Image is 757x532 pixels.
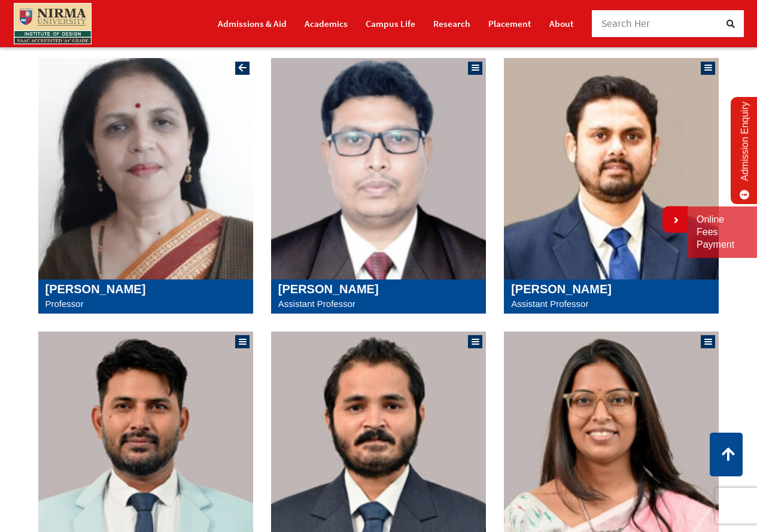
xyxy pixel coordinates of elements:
img: Pradeep Sahu [271,58,486,279]
img: Pradipta Biswas [504,58,719,279]
img: Mona Prabhu [38,58,253,279]
h5: [PERSON_NAME] [511,282,712,296]
a: Campus Life [366,13,415,34]
a: Academics [305,13,348,34]
a: [PERSON_NAME] Professor [45,282,246,312]
img: main_logo [14,3,92,44]
h5: [PERSON_NAME] [45,282,246,296]
a: Admissions & Aid [218,13,287,34]
a: [PERSON_NAME] Assistant Professor [511,282,712,312]
h5: [PERSON_NAME] [278,282,479,296]
a: Online Fees Payment [697,214,748,251]
a: About [549,13,574,34]
a: Research [433,13,470,34]
span: Search Her [601,17,650,30]
a: Placement [488,13,531,34]
a: [PERSON_NAME] Assistant Professor [278,282,479,312]
p: Assistant Professor [511,296,712,312]
p: Professor [45,296,246,312]
p: Assistant Professor [278,296,479,312]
